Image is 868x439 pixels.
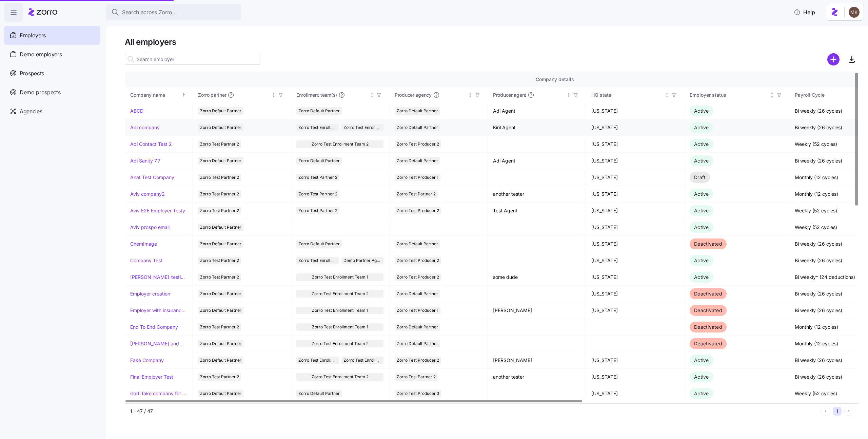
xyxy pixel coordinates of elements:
td: [US_STATE] [586,286,684,302]
span: Active [694,108,709,114]
span: Zorro Test Enrollment Team 2 [312,373,369,381]
a: Employers [4,26,100,45]
span: Zorro Test Enrollment Team 1 [312,323,368,331]
span: Active [694,141,709,147]
span: Zorro Default Partner [200,357,241,364]
a: Gadi fake company for test [130,390,187,397]
span: Zorro Test Partner 2 [298,174,337,181]
div: Sorted ascending [181,93,186,97]
span: Active [694,257,709,263]
span: Zorro Default Partner [200,290,241,298]
td: [US_STATE] [586,369,684,385]
span: Zorro Test Enrollment Team 1 [312,273,368,281]
td: [US_STATE] [586,169,684,186]
span: Zorro Test Partner 2 [200,174,239,181]
span: Zorro Default Partner [397,290,438,298]
span: Zorro Test Enrollment Team 1 [312,307,368,314]
span: Zorro Test Producer 1 [397,307,438,314]
div: Not sorted [566,93,571,97]
button: Next page [844,407,853,416]
div: HQ state [591,91,663,99]
th: Zorro partnerNot sorted [193,87,291,103]
span: Zorro Test Partner 2 [200,373,239,381]
a: Final Employer Test [130,374,173,380]
span: Zorro Test Producer 2 [397,140,439,148]
th: Enrollment team(s)Not sorted [291,87,389,103]
span: Zorro Default Partner [200,240,241,248]
span: Zorro Default Partner [397,107,438,115]
a: Adi Sanity 7.7 [130,157,160,164]
span: Zorro Test Producer 2 [397,357,439,364]
span: Agencies [20,107,42,116]
a: Employer creation [130,290,170,297]
a: Fake Company [130,357,164,364]
td: [US_STATE] [586,236,684,252]
button: 1 [833,407,842,416]
a: Aviv E2E Employer Testy [130,207,185,214]
span: Draft [694,174,706,180]
td: [US_STATE] [586,352,684,369]
span: Employers [20,31,46,40]
span: Producer agent [493,92,526,98]
th: Employer statusNot sorted [684,87,789,103]
span: Zorro Default Partner [397,124,438,131]
a: Demo employers [4,45,100,64]
a: Anat Test Company [130,174,174,181]
span: Zorro Default Partner [397,157,438,165]
td: Adi Agent [488,153,586,169]
div: Company name [130,91,180,99]
span: Zorro Test Partner 2 [397,373,436,381]
span: Zorro Test Producer 3 [397,390,439,397]
span: Active [694,274,709,280]
td: another tester [488,186,586,203]
span: Active [694,390,709,396]
th: Producer agentNot sorted [488,87,586,103]
span: Active [694,357,709,363]
span: Zorro Default Partner [397,323,438,331]
span: Zorro Test Enrollment Team 2 [312,340,369,347]
span: Enrollment team(s) [296,92,337,98]
span: Zorro Default Partner [200,390,241,397]
a: Demo prospects [4,83,100,102]
div: Payroll Cycle [795,91,867,99]
td: [US_STATE] [586,219,684,236]
a: [PERSON_NAME]-testing-payroll [130,274,187,281]
span: Active [694,224,709,230]
span: Zorro Test Partner 2 [298,207,337,214]
span: Zorro Default Partner [298,157,340,165]
td: some dude [488,269,586,286]
td: [PERSON_NAME] [488,352,586,369]
div: Not sorted [271,93,276,97]
span: Demo prospects [20,88,61,97]
span: Zorro Test Partner 2 [200,323,239,331]
td: [PERSON_NAME] [488,302,586,319]
span: Deactivated [694,341,722,346]
td: [US_STATE] [586,103,684,119]
span: Deactivated [694,324,722,330]
a: Adi company [130,124,160,131]
div: Employer status [690,91,768,99]
span: Zorro Default Partner [298,390,340,397]
th: Company nameSorted ascending [125,87,193,103]
div: Not sorted [468,93,473,97]
svg: add icon [827,53,840,65]
span: Active [694,374,709,380]
td: [US_STATE] [586,119,684,136]
span: Zorro Default Partner [200,157,241,165]
td: [US_STATE] [586,153,684,169]
a: Employer with insurance problems [130,307,187,314]
span: Zorro Test Enrollment Team 2 [298,357,337,364]
td: [US_STATE] [586,203,684,219]
a: ABCD [130,108,143,114]
span: Active [694,125,709,130]
span: Deactivated [694,241,722,247]
span: Active [694,191,709,197]
span: Zorro Test Enrollment Team 2 [298,124,337,131]
th: Producer agencyNot sorted [389,87,488,103]
span: Active [694,158,709,164]
a: Agencies [4,102,100,121]
span: Deactivated [694,307,722,313]
div: Not sorted [770,93,774,97]
span: Zorro Test Producer 2 [397,257,439,264]
span: Zorro Test Partner 2 [298,190,337,198]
